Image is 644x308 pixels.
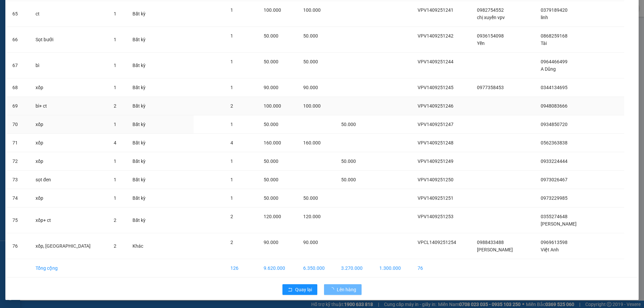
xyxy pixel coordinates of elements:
[114,140,116,145] span: 4
[541,195,568,201] span: 0973229985
[30,171,108,189] td: sọt đen
[127,189,155,207] td: Bất kỳ
[127,207,155,233] td: Bất kỳ
[541,122,568,127] span: 0934850720
[7,152,30,171] td: 72
[418,177,453,182] span: VPV1409251250
[127,134,155,152] td: Bất kỳ
[114,177,116,182] span: 1
[264,195,278,201] span: 50.000
[7,115,30,134] td: 70
[114,103,116,109] span: 2
[418,103,453,109] span: VPV1409251246
[477,247,513,252] span: [PERSON_NAME]
[230,33,233,39] span: 1
[303,85,318,90] span: 90.000
[30,134,108,152] td: xốp
[114,122,116,127] span: 1
[264,214,281,219] span: 120.000
[127,152,155,171] td: Bất kỳ
[230,177,233,182] span: 1
[418,140,453,145] span: VPV1409251248
[418,59,453,64] span: VPV1409251244
[264,140,281,145] span: 160.000
[127,97,155,115] td: Bất kỳ
[298,259,336,278] td: 6.350.000
[303,195,318,201] span: 50.000
[341,159,356,164] span: 50.000
[374,259,412,278] td: 1.300.000
[303,59,318,64] span: 50.000
[127,233,155,259] td: Khác
[114,159,116,164] span: 1
[7,97,30,115] td: 69
[127,1,155,27] td: Bất kỳ
[230,59,233,64] span: 1
[264,177,278,182] span: 50.000
[337,286,356,293] span: Lên hàng
[295,286,312,293] span: Quay lại
[258,259,298,278] td: 9.620.000
[230,195,233,201] span: 1
[303,140,321,145] span: 160.000
[264,59,278,64] span: 50.000
[477,240,504,245] span: 0988433488
[7,27,30,53] td: 66
[230,140,233,145] span: 4
[114,37,116,42] span: 1
[7,207,30,233] td: 75
[541,214,568,219] span: 0355274648
[264,7,281,13] span: 100.000
[30,259,108,278] td: Tổng cộng
[264,159,278,164] span: 50.000
[541,103,568,109] span: 0948083666
[303,7,321,13] span: 100.000
[225,259,258,278] td: 126
[230,214,233,219] span: 2
[114,85,116,90] span: 1
[30,53,108,78] td: bì
[127,115,155,134] td: Bất kỳ
[7,1,30,27] td: 65
[541,85,568,90] span: 0344134695
[264,240,278,245] span: 90.000
[541,41,547,46] span: Tài
[7,134,30,152] td: 71
[30,233,108,259] td: xốp, [GEOGRAPHIC_DATA]
[329,287,337,292] span: loading
[230,7,233,13] span: 1
[477,7,504,13] span: 0982754552
[7,233,30,259] td: 76
[418,159,453,164] span: VPV1409251249
[127,53,155,78] td: Bất kỳ
[30,207,108,233] td: xốp+ ct
[477,33,504,39] span: 0936154098
[30,152,108,171] td: xốp
[114,63,116,68] span: 1
[114,218,116,223] span: 2
[230,240,233,245] span: 2
[541,177,568,182] span: 0973026467
[341,177,356,182] span: 50.000
[30,189,108,207] td: xốp
[418,33,453,39] span: VPV1409251242
[30,97,108,115] td: bì+ ct
[477,85,504,90] span: 0977358453
[541,159,568,164] span: 0933224444
[303,103,321,109] span: 100.000
[264,33,278,39] span: 50.000
[541,240,568,245] span: 0969613598
[114,195,116,201] span: 1
[264,122,278,127] span: 50.000
[303,33,318,39] span: 50.000
[541,140,568,145] span: 0562363838
[541,33,568,39] span: 0868259168
[418,122,453,127] span: VPV1409251247
[541,7,568,13] span: 0379189420
[127,78,155,97] td: Bất kỳ
[541,247,559,252] span: Việt Anh
[7,78,30,97] td: 68
[230,103,233,109] span: 2
[341,122,356,127] span: 50.000
[336,259,374,278] td: 3.270.000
